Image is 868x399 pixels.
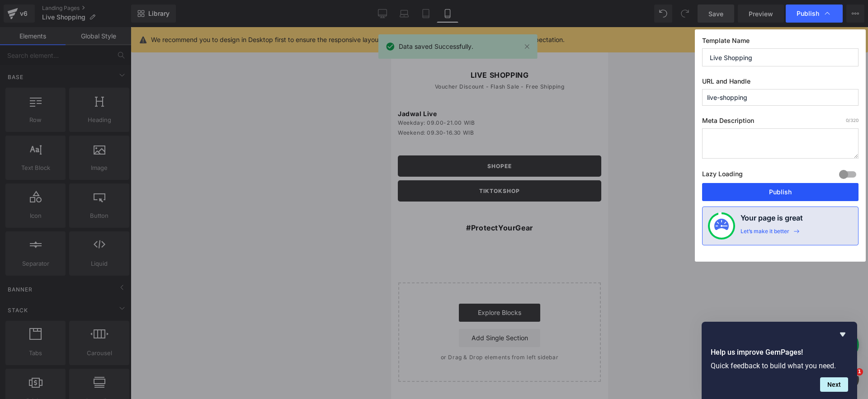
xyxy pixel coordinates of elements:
label: Lazy Loading [702,168,743,183]
img: onboarding-status.svg [714,219,729,233]
a: TIKTOKSHOP [7,153,210,174]
h1: LIVE SHOPPING [7,43,210,53]
label: Meta Description [702,117,859,128]
span: 1 [856,368,863,376]
div: Help us improve GemPages! [711,329,848,392]
p: Weekday: 09.00-21.00 WIB [7,91,210,101]
div: Let’s make it better [741,228,789,239]
strong: Jadwal Live [7,83,46,90]
p: or Drag & Drop elements from left sidebar [22,327,195,333]
button: Next question [820,377,848,392]
p: Weekend: 09.30-16.30 WIB [7,101,210,111]
button: Hide survey [837,329,848,340]
p: Quick feedback to build what you need. [711,361,848,370]
h2: Help us improve GemPages! [711,347,848,358]
a: Add Single Section [68,302,149,320]
a: SHOPEE [7,128,210,150]
span: 0 [846,117,849,123]
a: Explore Blocks [68,277,149,295]
button: Publish [702,183,859,201]
label: Template Name [702,37,859,48]
h1: #ProtectYourGear [7,196,210,206]
span: /320 [846,117,859,123]
h4: Your page is great [741,212,803,228]
p: Voucher Discount - Flash Sale - Free Shipping [7,55,210,65]
label: URL and Handle [702,77,859,89]
span: Publish [797,9,819,18]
